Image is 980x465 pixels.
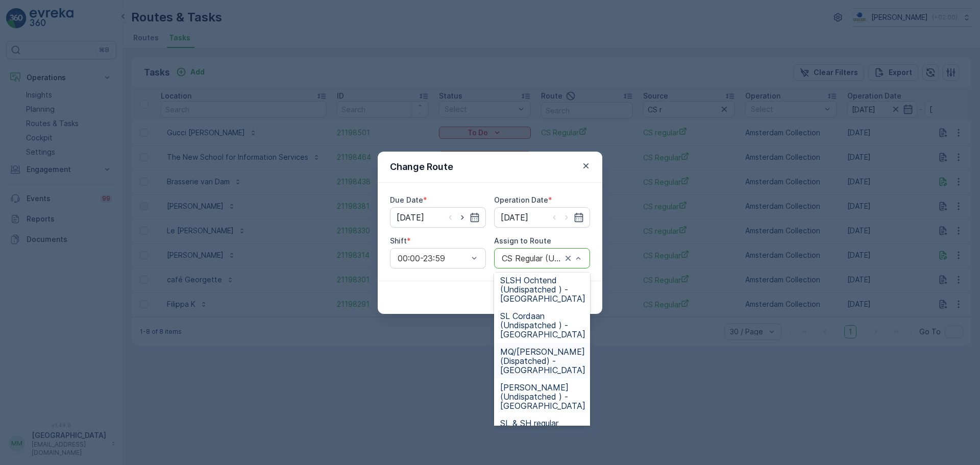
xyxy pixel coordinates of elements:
[494,195,548,204] label: Operation Date
[494,207,590,228] input: dd/mm/yyyy
[390,160,453,174] p: Change Route
[494,236,551,245] label: Assign to Route
[500,383,585,410] span: [PERSON_NAME] (Undispatched ) - [GEOGRAPHIC_DATA]
[500,419,585,446] span: SL & SH regular (Undispatched ) - [GEOGRAPHIC_DATA]
[500,311,585,339] span: SL Cordaan (Undispatched ) - [GEOGRAPHIC_DATA]
[500,276,585,303] span: SLSH Ochtend (Undispatched ) - [GEOGRAPHIC_DATA]
[390,236,407,245] label: Shift
[390,207,486,228] input: dd/mm/yyyy
[390,195,423,204] label: Due Date
[500,347,585,375] span: MQ/[PERSON_NAME] (Dispatched) - [GEOGRAPHIC_DATA]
